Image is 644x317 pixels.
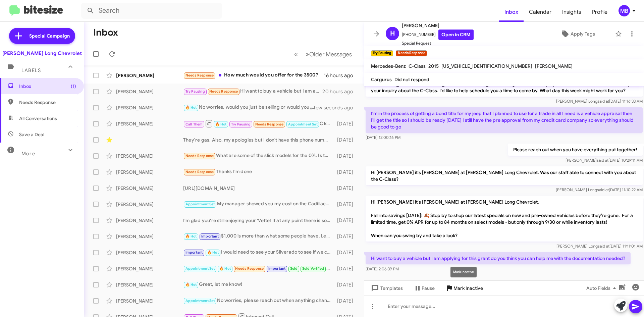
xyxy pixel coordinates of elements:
div: [URL][DOMAIN_NAME] [183,185,334,192]
span: Inbox [499,2,524,22]
div: MB [619,5,630,16]
span: Sold [290,266,298,271]
div: [PERSON_NAME] [116,153,183,159]
div: I'm glad you're still enjoying your 'Vette! If at any point there is something else I can help yo... [183,217,334,224]
div: [DATE] [334,153,359,159]
div: [DATE] [334,217,359,224]
span: Special Campaign [29,33,70,39]
span: Important [201,234,219,239]
p: Hi [PERSON_NAME] it's [PERSON_NAME] at [PERSON_NAME] Long Chevrolet. Fall into savings [DATE]! 🍂 ... [366,196,643,242]
span: Needs Response [185,154,214,158]
div: [PERSON_NAME] [116,249,183,256]
div: [DATE] [334,249,359,256]
span: [PERSON_NAME] [402,21,474,30]
button: Pause [408,282,440,294]
span: Needs Response [185,170,214,174]
div: I would need to see your Silverado to see if we could match it. Definitely not opposed to trying!... [183,249,334,256]
div: [PERSON_NAME] [116,169,183,175]
div: [DATE] [334,120,359,127]
div: Great, let me know! [183,281,334,288]
div: My manager showed you my cost on the Cadillac, which is $89k. If you are wanting a vehicle like t... [183,200,334,208]
span: Appointment Set [288,122,318,126]
span: 🔥 Hot [185,105,197,110]
span: 🔥 Hot [207,250,219,255]
span: Profile [587,2,613,22]
span: 2015 [428,63,439,69]
div: 20 hours ago [322,88,359,95]
span: Needs Response [209,89,238,94]
p: Hi [PERSON_NAME] it's [PERSON_NAME] at [PERSON_NAME] Long Chevrolet. Was our staff able to connec... [366,166,643,185]
span: Insights [557,2,587,22]
div: [PERSON_NAME] [116,298,183,304]
button: Previous [290,47,302,61]
div: [PERSON_NAME] [116,265,183,272]
span: Inbox [19,83,76,90]
span: Call Them [185,122,203,126]
span: said at [597,99,609,104]
div: [PERSON_NAME] [116,120,183,127]
span: Appointment Set [185,202,215,206]
p: Hi want to buy a vehicle but I am applying for this grant do you think you can help me with the d... [366,252,631,264]
div: No worries, please reach out when anything changes. [183,297,334,305]
span: Try Pausing [185,89,205,94]
span: Important [185,250,203,255]
div: [DATE] [334,185,359,192]
button: Templates [364,282,408,294]
div: [DATE] [334,137,359,143]
span: Auto Fields [586,282,619,294]
button: Auto Fields [581,282,624,294]
button: MB [613,5,637,16]
span: C-Class [409,63,426,69]
span: All Conversations [19,115,57,122]
div: [DATE] [334,201,359,208]
span: Needs Response [185,73,214,77]
div: [DATE] [334,265,359,272]
span: Save a Deal [19,131,44,138]
div: How much would you offer for the 3500? [183,71,324,79]
span: [PERSON_NAME] [535,63,573,69]
span: Needs Response [255,122,284,126]
span: Sold Verified [302,266,324,271]
div: [PERSON_NAME] [116,233,183,240]
span: Special Request [402,40,474,47]
span: Templates [370,282,403,294]
h1: Inbox [93,27,118,38]
span: [PERSON_NAME] Long [DATE] 11:11:01 AM [556,244,643,249]
span: said at [598,244,609,249]
div: [PERSON_NAME] [116,72,183,79]
span: Pause [422,282,435,294]
span: Cargurus [371,76,392,83]
div: 16 hours ago [324,72,359,79]
span: Mercedes-Benz [371,63,406,69]
span: « [294,50,298,58]
div: [PERSON_NAME] Long Chevrolet [2,50,82,57]
div: [DATE] [334,281,359,288]
div: [PERSON_NAME] [116,185,183,192]
span: Needs Response [235,266,264,271]
a: Calendar [524,2,557,22]
span: [DATE] 2:06:39 PM [366,266,399,271]
p: Please reach out when you have everything put together! [508,144,643,156]
div: [DATE] [334,233,359,240]
span: 🔥 Hot [185,234,197,239]
span: More [21,151,35,157]
span: said at [597,187,609,192]
span: Try Pausing [231,122,251,126]
div: [PERSON_NAME] [116,201,183,208]
button: Apply Tags [543,28,612,40]
p: I'm in the process of getting a bond title for my jeep that I planned to use for a trade in all I... [366,107,643,133]
div: Thanks I'm done [183,168,334,176]
span: Mark Inactive [453,282,483,294]
span: Appointment Set [185,266,215,271]
span: » [306,50,309,58]
span: Labels [21,67,41,73]
span: [PERSON_NAME] Long [DATE] 11:16:33 AM [556,99,643,104]
div: a few seconds ago [318,104,359,111]
div: [PERSON_NAME] [116,88,183,95]
div: [PERSON_NAME] [116,217,183,224]
span: said at [597,158,608,163]
div: No worries, would you just be selling or would you be replacing? [183,104,318,111]
span: [PERSON_NAME] [DATE] 10:29:11 AM [566,158,643,163]
a: Special Campaign [9,28,75,44]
